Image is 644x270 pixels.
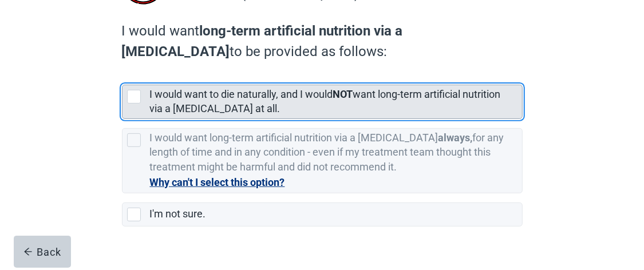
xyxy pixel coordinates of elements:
strong: always, [438,132,473,144]
strong: long-term artificial nutrition via a [MEDICAL_DATA] [122,23,403,59]
button: [object Object], checkbox, not selected, cannot be selected due to conflict [150,174,285,190]
div: I'm not sure., checkbox, not selected [122,202,523,227]
label: I'm not sure. [150,208,206,220]
div: Back [23,246,62,257]
span: arrow-left [23,247,33,256]
label: I would want to be provided as follows: [122,21,517,62]
strong: NOT [333,88,353,100]
label: I would want to die naturally, and I would want long-term artificial nutrition via a [MEDICAL_DAT... [150,88,501,114]
div: [object Object], checkbox, not selected [122,85,523,119]
label: I would want long-term artificial nutrition via a [MEDICAL_DATA] for any length of time and in an... [150,132,504,172]
button: arrow-leftBack [14,236,71,268]
div: [object Object], checkbox, not selected, cannot be selected due to conflict [122,128,523,193]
